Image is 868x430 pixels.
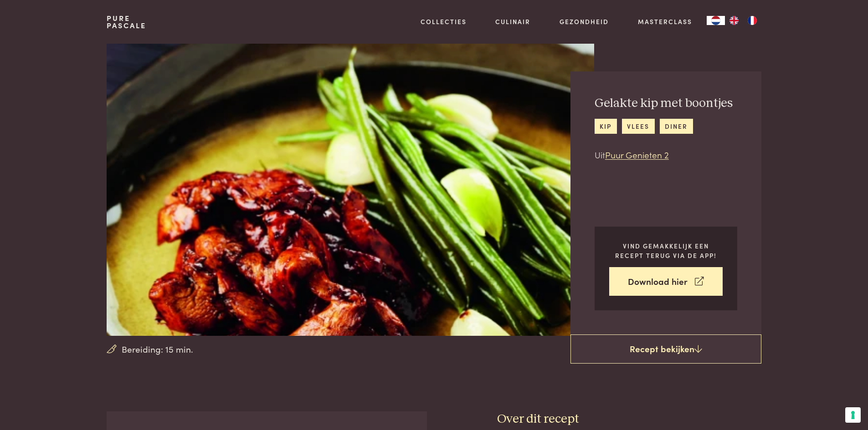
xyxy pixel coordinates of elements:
h2: Gelakte kip met boontjes [595,96,733,111]
span: Bereiding: 15 min. [122,343,193,356]
a: Masterclass [638,17,692,26]
a: Gezondheid [560,17,609,26]
a: diner [660,119,693,134]
a: kip [595,119,617,134]
a: EN [725,16,743,25]
ul: Language list [725,16,761,25]
a: Culinair [495,17,530,26]
div: Language [707,16,725,25]
a: FR [743,16,761,25]
a: Puur Genieten 2 [605,148,669,161]
a: Download hier [609,267,723,296]
a: PurePascale [107,15,146,29]
p: Vind gemakkelijk een recept terug via de app! [609,241,723,260]
button: Uw voorkeuren voor toestemming voor trackingtechnologieën [845,407,861,423]
a: Recept bekijken [570,334,761,364]
a: vlees [622,119,655,134]
a: Collecties [421,17,467,26]
p: Uit [595,148,733,162]
img: Gelakte kip met boontjes [107,44,594,336]
a: NL [707,16,725,25]
aside: Language selected: Nederlands [707,16,761,25]
h3: Over dit recept [497,411,761,427]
